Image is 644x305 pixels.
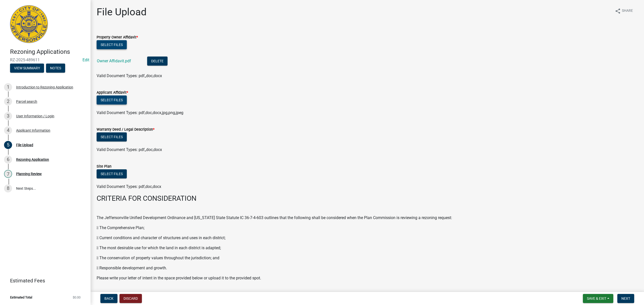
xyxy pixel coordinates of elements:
[97,128,154,131] label: Warranty Deed / Legal Description
[147,59,168,64] wm-modal-confirm: Delete Document
[615,8,621,14] i: share
[611,6,637,16] button: shareShare
[587,296,606,300] span: Save & Exit
[16,85,73,89] div: Introduction to Rezoning Application
[4,97,12,106] div: 2
[97,40,127,49] button: Select files
[97,36,138,39] label: Property Owner Affidavit
[46,64,65,73] button: Notes
[97,147,162,152] span: Valid Document Types: pdf,,doc,docx
[4,156,12,164] div: 6
[10,64,44,73] button: View Summary
[100,294,117,303] button: Back
[97,169,127,178] button: Select files
[97,73,162,78] span: Valid Document Types: pdf,,doc,docx
[83,58,89,62] wm-modal-confirm: Edit Application Number
[73,296,80,299] span: $0.00
[104,296,113,300] span: Back
[97,132,127,141] button: Select files
[10,58,80,62] span: RZ-2025-489611
[97,91,128,94] label: Applicant Affidavit
[4,170,12,178] div: 7
[10,66,44,70] wm-modal-confirm: Summary
[10,296,32,299] span: Estimated Total
[97,194,638,203] h3: CRITERIA FOR CONSIDERATION
[97,265,638,271] p:  Responsible development and growth.
[4,276,83,286] a: Estimated Fees
[4,83,12,91] div: 1
[16,172,42,176] div: Planning Review
[97,110,183,115] span: Valid Document Types: pdf,doc,docx,jpg,png,jpeg
[10,5,48,43] img: City of Jeffersonville, Indiana
[119,294,142,303] button: Discard
[621,296,630,300] span: Next
[622,8,633,14] span: Share
[617,294,634,303] button: Next
[4,141,12,149] div: 5
[97,6,147,18] h1: File Upload
[46,66,65,70] wm-modal-confirm: Notes
[16,100,37,103] div: Parcel search
[16,143,33,147] div: File Upload
[10,48,87,56] h4: Rezoning Applications
[583,294,613,303] button: Save & Exit
[97,95,127,105] button: Select files
[97,165,111,168] label: Site Plan
[4,184,12,192] div: 8
[97,275,638,281] p: Please write your letter of intent in the space provided below or upload it to the provided spot.
[4,112,12,120] div: 3
[16,129,50,132] div: Applicant Information
[16,114,54,118] div: User Information / Login
[97,225,638,231] p:  The Comprehensive Plan;
[97,184,161,189] span: Valid Document Types: pdf,doc,docx
[147,57,168,66] button: Delete
[97,215,638,221] p: The Jeffersonville Unified Development Ordinance and [US_STATE] State Statute IC 36-7-4-603 outli...
[97,245,638,251] p:  The most desirable use for which the land in each district is adapted;
[4,126,12,134] div: 4
[97,59,131,63] a: Owner Affidavit.pdf
[16,158,49,161] div: Rezoning Application
[83,58,89,62] a: Edit
[97,235,638,241] p:  Current conditions and character of structures and uses in each district;
[97,255,638,261] p:  The conservation of property values throughout the jurisdiction; and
